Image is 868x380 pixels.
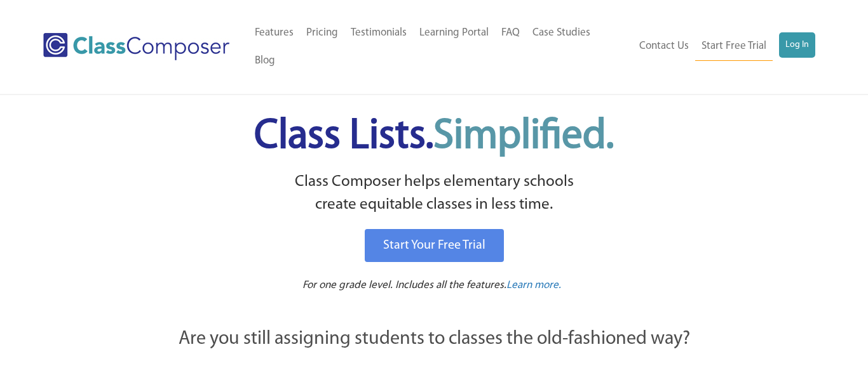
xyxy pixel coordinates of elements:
a: Learn more. [506,278,561,294]
span: Simplified. [433,116,614,157]
p: Class Composer helps elementary schools create equitable classes in less time. [108,171,760,217]
nav: Header Menu [248,19,630,75]
nav: Header Menu [629,32,815,61]
a: Testimonials [344,19,413,47]
a: Log In [779,32,815,58]
a: Contact Us [633,32,695,60]
span: Start Your Free Trial [383,239,485,252]
a: Learning Portal [413,19,495,47]
img: Class Composer [43,33,229,60]
a: Start Free Trial [695,32,773,61]
span: For one grade level. Includes all the features. [302,280,506,291]
a: Blog [248,47,281,75]
a: Case Studies [526,19,597,47]
a: FAQ [495,19,526,47]
a: Start Your Free Trial [365,229,504,262]
span: Class Lists. [254,116,614,157]
a: Pricing [300,19,344,47]
a: Features [248,19,300,47]
span: Learn more. [506,280,561,291]
p: Are you still assigning students to classes the old-fashioned way? [110,325,758,353]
